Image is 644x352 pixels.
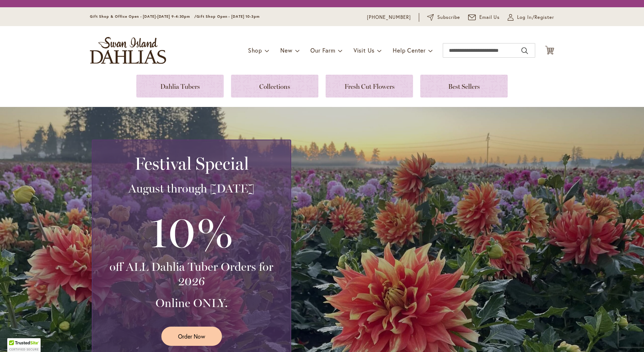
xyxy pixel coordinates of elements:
h3: August through [DATE] [101,181,282,196]
span: Help Center [393,46,426,54]
h3: Online ONLY. [101,296,282,310]
span: Visit Us [354,46,375,54]
a: store logo [90,37,166,64]
span: New [280,46,292,54]
span: Email Us [479,14,500,21]
span: Log In/Register [517,14,554,21]
h2: Festival Special [101,153,282,174]
a: Email Us [468,14,500,21]
span: Gift Shop Open - [DATE] 10-3pm [197,14,260,19]
a: [PHONE_NUMBER] [367,14,411,21]
h3: 10% [101,203,282,260]
h3: off ALL Dahlia Tuber Orders for 2026 [101,260,282,289]
span: Shop [248,46,262,54]
span: Gift Shop & Office Open - [DATE]-[DATE] 9-4:30pm / [90,14,197,19]
span: Subscribe [437,14,460,21]
span: Our Farm [310,46,335,54]
a: Subscribe [427,14,460,21]
a: Log In/Register [508,14,554,21]
button: Search [521,45,528,57]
